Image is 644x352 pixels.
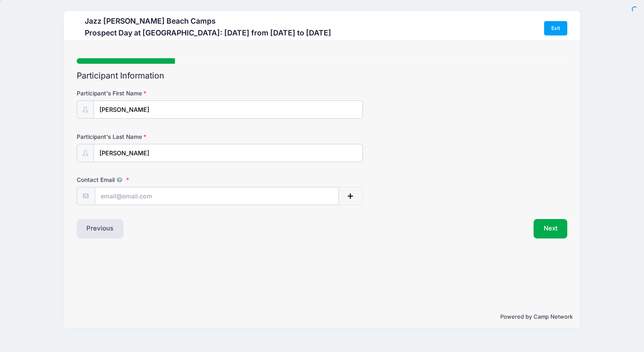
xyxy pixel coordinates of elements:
p: Powered by Camp Network [71,313,573,321]
h3: Prospect Day at [GEOGRAPHIC_DATA]: [DATE] from [DATE] to [DATE] [85,28,331,37]
label: Participant's First Name [77,89,240,97]
input: email@email.com [95,187,339,205]
h3: Jazz [PERSON_NAME] Beach Camps [85,16,331,25]
span: We will send confirmations, payment reminders, and custom email messages to each address listed. ... [115,176,125,183]
button: Next [534,219,568,238]
h2: Participant Information [77,71,568,81]
input: Participant's First Name [94,100,363,119]
label: Participant's Last Name [77,133,240,141]
input: Participant's Last Name [94,144,363,162]
button: Previous [77,219,124,238]
label: Contact Email [77,176,240,184]
a: Exit [544,21,568,35]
